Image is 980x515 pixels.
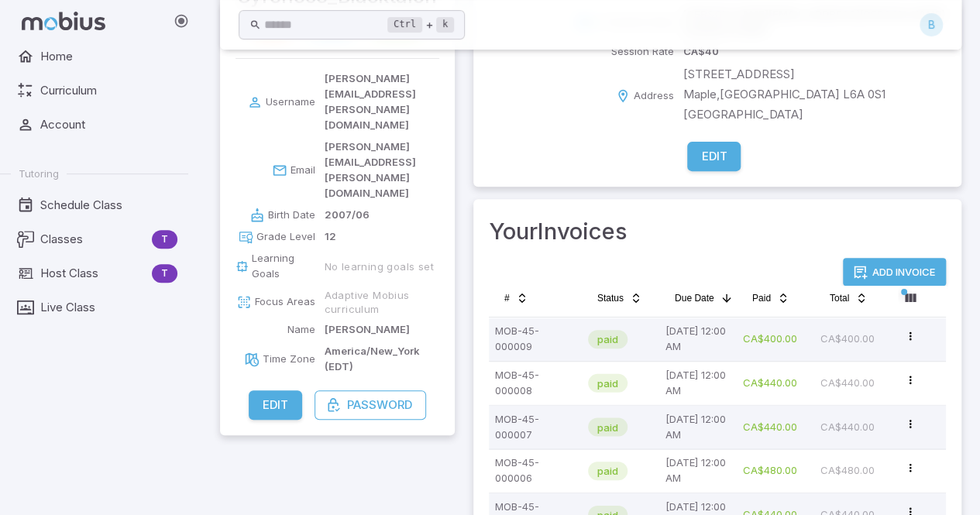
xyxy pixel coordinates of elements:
[665,324,731,355] p: [DATE] 12:00 AM
[40,82,177,99] span: Curriculum
[40,116,177,133] span: Account
[820,455,885,486] p: CA$480.00
[665,411,731,442] p: [DATE] 12:00 AM
[820,286,877,311] button: Total
[291,163,315,178] p: Email
[743,286,799,311] button: Paid
[249,390,302,420] button: Edit
[683,86,885,103] p: Maple , [GEOGRAPHIC_DATA] L6A 0S1
[920,13,943,36] div: B
[325,344,439,375] p: America/New_York (EDT)
[752,292,771,304] span: Paid
[436,17,454,33] kbd: k
[665,286,742,311] button: Due Date
[843,258,946,286] button: Add Invoice
[683,106,885,123] p: [GEOGRAPHIC_DATA]
[588,376,628,391] span: paid
[683,66,885,83] p: [STREET_ADDRESS]
[665,455,731,486] p: [DATE] 12:00 AM
[19,167,59,180] span: Tutoring
[687,142,741,171] button: Edit
[40,231,146,248] span: Classes
[675,292,714,304] span: Due Date
[40,265,146,282] span: Host Class
[634,88,674,104] p: Address
[325,288,439,316] span: Adaptive Mobius curriculum
[263,352,315,367] p: Time Zone
[588,331,628,347] span: paid
[743,411,808,442] p: CA$440.00
[255,294,315,310] p: Focus Areas
[495,455,576,486] p: MOB-45-000006
[830,292,849,304] span: Total
[40,299,177,316] span: Live Class
[683,44,719,60] p: CA$ 40
[588,463,628,479] span: paid
[495,324,576,355] p: MOB-45-000009
[268,208,315,223] p: Birth Date
[152,232,177,247] span: T
[325,208,370,223] p: 2007/06
[325,229,336,245] p: 12
[495,286,538,311] button: #
[152,266,177,281] span: T
[325,71,439,133] p: [PERSON_NAME][EMAIL_ADDRESS][PERSON_NAME][DOMAIN_NAME]
[387,15,454,34] div: +
[256,229,315,245] p: Grade Level
[40,197,177,214] span: Schedule Class
[325,139,439,201] p: [PERSON_NAME][EMAIL_ADDRESS][PERSON_NAME][DOMAIN_NAME]
[665,368,731,399] p: [DATE] 12:00 AM
[504,292,510,304] span: #
[743,324,808,355] p: CA$400.00
[820,411,885,442] p: CA$440.00
[898,286,923,311] button: Column visibility
[743,455,808,486] p: CA$480.00
[40,48,177,65] span: Home
[588,419,628,434] span: paid
[495,411,576,442] p: MOB-45-000007
[287,322,315,338] p: Name
[597,292,624,304] span: Status
[489,215,946,249] h3: Your Invoices
[325,322,410,338] p: [PERSON_NAME]
[611,44,674,60] p: Session Rate
[325,259,434,273] span: No learning goals set
[252,251,315,282] p: Learning Goals
[820,324,885,355] p: CA$400.00
[266,94,315,110] p: Username
[588,286,652,311] button: Status
[820,368,885,399] p: CA$440.00
[315,390,426,420] button: Password
[387,17,422,33] kbd: Ctrl
[495,368,576,399] p: MOB-45-000008
[743,368,808,399] p: CA$440.00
